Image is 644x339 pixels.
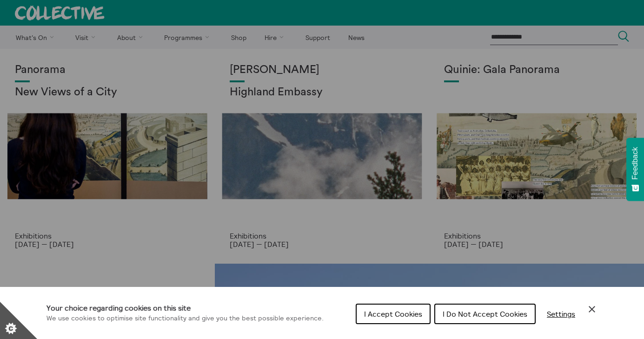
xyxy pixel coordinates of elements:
button: Feedback - Show survey [626,138,644,201]
span: Feedback [631,147,639,179]
button: Close Cookie Control [586,304,598,315]
button: Settings [539,305,583,323]
button: I Do Not Accept Cookies [434,304,536,324]
span: I Accept Cookies [364,309,422,319]
button: I Accept Cookies [356,304,431,324]
h1: Your choice regarding cookies on this site [46,302,324,313]
span: I Do Not Accept Cookies [443,309,527,319]
span: Settings [547,309,575,319]
p: We use cookies to optimise site functionality and give you the best possible experience. [46,313,324,324]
